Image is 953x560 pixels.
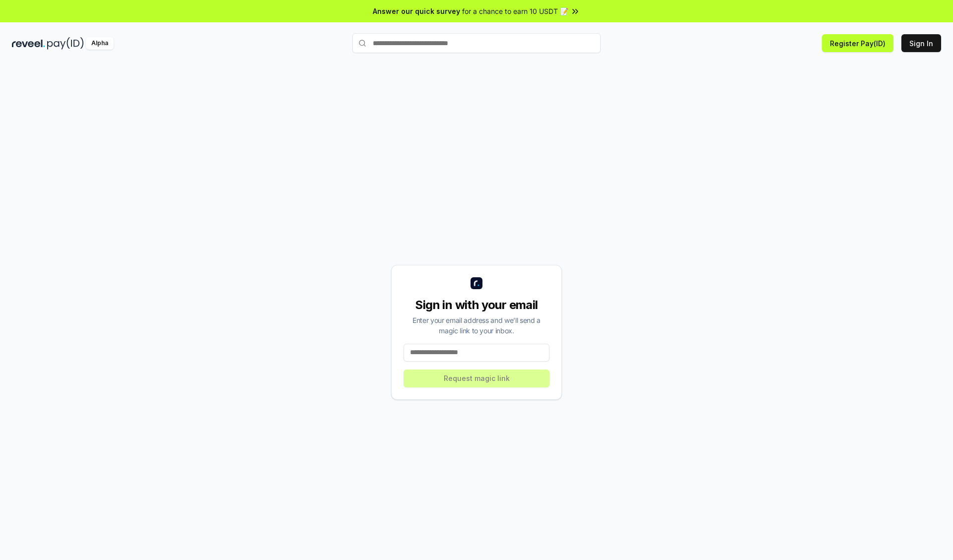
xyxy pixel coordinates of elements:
div: Sign in with your email [404,297,549,313]
img: reveel_dark [12,37,45,50]
div: Alpha [86,37,114,50]
span: for a chance to earn 10 USDT 📝 [462,6,568,16]
button: Sign In [901,34,941,52]
img: pay_id [47,37,84,50]
div: Enter your email address and we’ll send a magic link to your inbox. [404,315,549,336]
button: Register Pay(ID) [822,34,893,52]
span: Answer our quick survey [373,6,460,16]
img: logo_small [471,277,482,289]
